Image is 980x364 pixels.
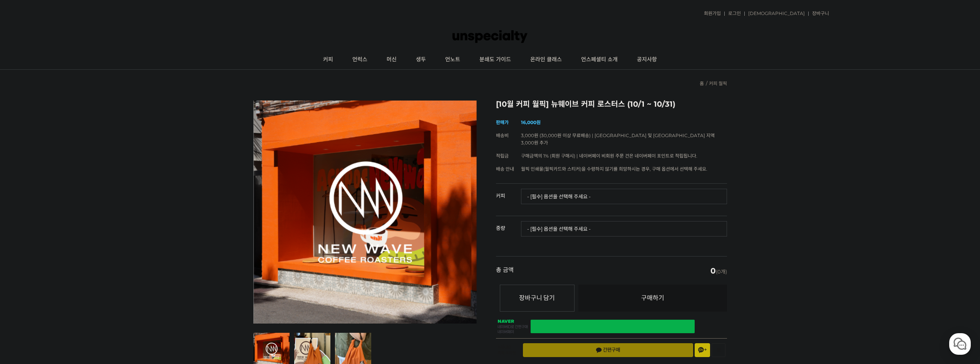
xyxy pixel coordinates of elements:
a: 홈 [700,81,704,86]
a: 홈 [2,244,51,263]
strong: 16,000원 [521,119,541,125]
button: 채널 추가 [695,343,710,357]
span: 설정 [119,256,128,262]
a: 분쇄도 가이드 [470,50,521,69]
a: 커피 월픽 [709,81,727,86]
img: [10월 커피 월픽] 뉴웨이브 커피 로스터스 (10/1 ~ 10/31) [253,101,477,324]
a: 장바구니 [808,11,829,16]
span: 월픽 인쇄물(월픽카드와 스티커)을 수령하지 않기를 희망하시는 경우, 구매 옵션에서 선택해 주세요. [521,166,707,172]
span: 적립금 [496,153,509,159]
span: 판매가 [496,119,509,125]
a: 커피 [313,50,343,69]
a: 구매하기 [578,285,727,312]
em: 0 [710,266,716,275]
span: 채널 추가 [698,347,707,353]
button: 장바구니 담기 [500,285,575,312]
span: 찜 [717,347,720,353]
span: (0개) [710,267,727,275]
strong: 총 금액 [496,267,514,275]
h2: [10월 커피 월픽] 뉴웨이브 커피 로스터스 (10/1 ~ 10/31) [496,101,727,108]
span: 3,000원 (30,000원 이상 무료배송) | [GEOGRAPHIC_DATA] 및 [GEOGRAPHIC_DATA] 지역 3,000원 추가 [521,133,715,146]
a: 온라인 클래스 [521,50,571,69]
span: 구매하기 [641,294,664,302]
span: 배송 안내 [496,166,514,172]
a: 새창 [696,320,709,333]
a: 공지사항 [627,50,667,69]
a: 언스페셜티 소개 [571,50,627,69]
button: 간편구매 [523,343,693,357]
th: 커피 [496,184,521,201]
a: 언노트 [436,50,470,69]
span: 홈 [24,256,29,262]
a: 회원가입 [700,11,721,16]
span: 간편구매 [596,347,620,353]
a: [DEMOGRAPHIC_DATA] [744,11,805,16]
span: 구매금액의 1% (회원 구매시) | 네이버페이 비회원 주문 건은 네이버페이 포인트로 적립됩니다. [521,153,697,159]
a: 대화 [51,244,99,263]
a: 설정 [99,244,148,263]
a: 새창 [531,320,695,333]
a: 언럭스 [343,50,377,69]
a: 로그인 [724,11,741,16]
a: 머신 [377,50,406,69]
a: 생두 [406,50,436,69]
th: 중량 [496,216,521,234]
button: 찜 [712,343,725,357]
img: 언스페셜티 몰 [452,25,527,48]
span: 배송비 [496,133,509,138]
span: 카카오 톡체크아웃 [498,344,517,356]
span: 대화 [70,256,80,262]
a: 새창 [711,320,725,333]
